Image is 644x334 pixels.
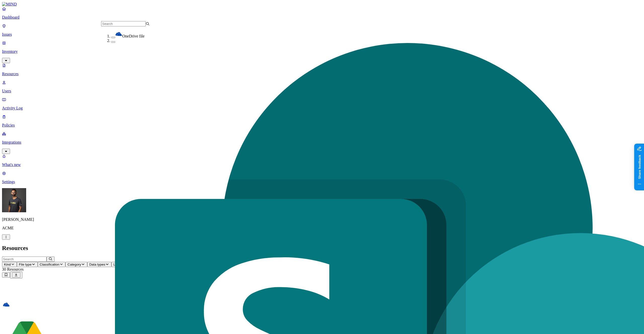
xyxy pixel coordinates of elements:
p: Policies [2,123,642,128]
img: MIND [2,2,17,7]
p: ACME [2,226,642,230]
p: What's new [2,162,642,167]
a: Users [2,80,642,93]
span: Data types [89,263,105,266]
a: Integrations [2,132,642,153]
span: Category [67,263,81,266]
a: What's new [2,154,642,167]
img: onedrive [115,30,122,37]
a: Dashboard [2,7,642,20]
a: Resources [2,63,642,76]
a: Settings [2,171,642,184]
input: Search [101,21,146,26]
div: Kind [3,284,632,288]
p: Activity Log [2,106,642,110]
p: Settings [2,180,642,184]
p: Users [2,89,642,93]
p: [PERSON_NAME] [2,217,642,222]
img: Amit Cohen [2,188,26,212]
p: Integrations [2,140,642,145]
p: Resources [2,72,642,76]
p: Dashboard [2,15,642,20]
a: Policies [2,114,642,128]
span: 30 Resources [2,267,24,271]
h2: Resources [2,245,642,252]
p: Inventory [2,49,642,54]
a: MIND [2,2,642,7]
a: Issues [2,24,642,37]
span: File type [19,263,31,266]
span: Kind [4,263,11,266]
p: Issues [2,32,642,37]
a: Inventory [2,41,642,62]
input: Search [2,257,47,262]
span: OneDrive file [122,34,144,38]
a: Activity Log [2,97,642,110]
img: onedrive [3,301,10,308]
span: Classification [40,263,60,266]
